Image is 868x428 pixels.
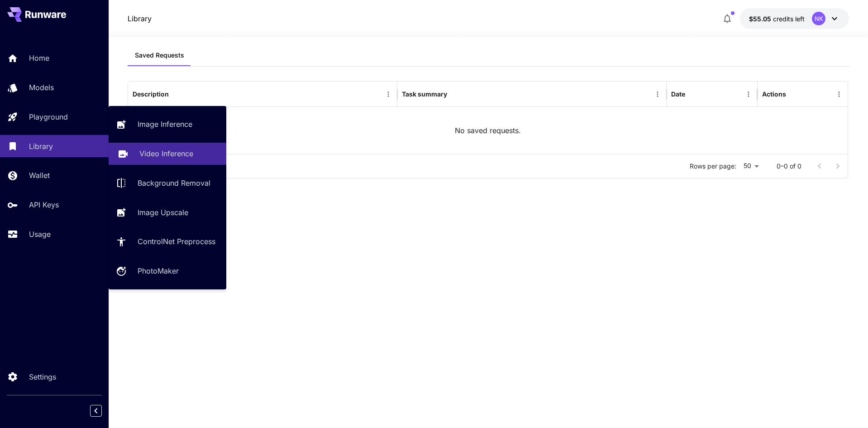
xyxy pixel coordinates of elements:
[29,170,50,181] p: Wallet
[128,13,152,24] p: Library
[97,403,109,419] div: Collapse sidebar
[382,88,395,101] button: Menu
[29,82,54,93] p: Models
[833,88,845,101] button: Menu
[29,141,53,152] p: Library
[109,113,226,135] a: Image Inference
[402,90,447,98] div: Task summary
[139,148,193,159] p: Video Inference
[138,236,215,247] p: ControlNet Preprocess
[29,111,68,122] p: Playground
[29,199,59,210] p: API Keys
[742,88,755,101] button: Menu
[749,15,773,23] span: $55.05
[812,12,825,25] div: NK
[128,13,152,24] nav: breadcrumb
[109,143,226,165] a: Video Inference
[133,90,169,98] div: Description
[762,90,786,98] div: Actions
[29,229,51,240] p: Usage
[773,15,805,23] span: credits left
[90,405,102,417] button: Collapse sidebar
[109,260,226,282] a: PhotoMaker
[448,88,461,101] button: Sort
[138,265,179,276] p: PhotoMaker
[690,162,736,171] p: Rows per page:
[138,207,188,218] p: Image Upscale
[749,14,805,24] div: $55.05
[135,51,184,59] span: Saved Requests
[109,172,226,194] a: Background Removal
[455,125,521,136] p: No saved requests.
[740,159,762,173] div: 50
[651,88,664,101] button: Menu
[170,88,182,101] button: Sort
[671,90,685,98] div: Date
[29,371,56,382] p: Settings
[29,53,49,63] p: Home
[777,162,801,171] p: 0–0 of 0
[109,201,226,223] a: Image Upscale
[686,88,699,101] button: Sort
[138,119,192,130] p: Image Inference
[740,8,849,29] button: $55.05
[138,178,210,188] p: Background Removal
[109,231,226,253] a: ControlNet Preprocess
